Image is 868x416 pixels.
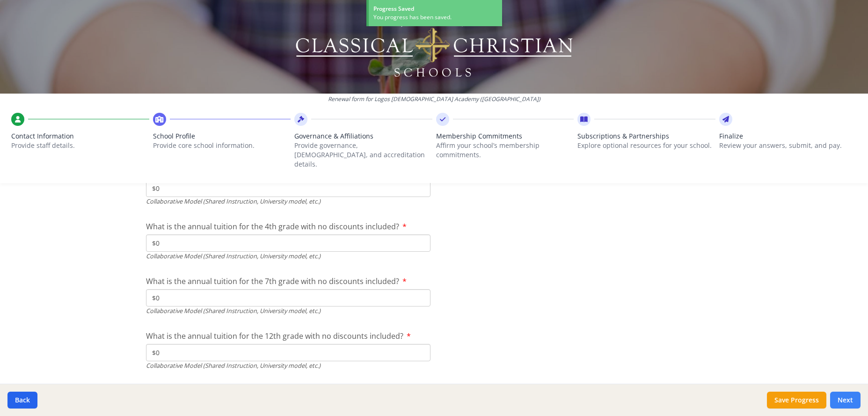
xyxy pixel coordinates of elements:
[719,131,857,141] span: Finalize
[436,141,574,160] p: Affirm your school’s membership commitments.
[146,197,430,206] div: Collaborative Model (Shared Instruction, University model, etc.)
[719,141,857,150] p: Review your answers, submit, and pay.
[294,14,574,80] img: Logo
[767,392,826,409] button: Save Progress
[146,276,399,286] span: What is the annual tuition for the 7th grade with no discounts included?
[7,392,37,409] button: Back
[830,392,861,409] button: Next
[373,13,497,22] div: You progress has been saved.
[146,307,430,315] div: Collaborative Model (Shared Instruction, University model, etc.)
[577,131,715,141] span: Subscriptions & Partnerships
[577,141,715,150] p: Explore optional resources for your school.
[436,131,574,141] span: Membership Commitments
[11,141,149,150] p: Provide staff details.
[146,331,403,341] span: What is the annual tuition for the 12th grade with no discounts included?
[146,221,399,232] span: What is the annual tuition for the 4th grade with no discounts included?
[146,361,430,370] div: Collaborative Model (Shared Instruction, University model, etc.)
[153,131,291,141] span: School Profile
[11,131,149,141] span: Contact Information
[146,252,430,261] div: Collaborative Model (Shared Instruction, University model, etc.)
[294,141,432,169] p: Provide governance, [DEMOGRAPHIC_DATA], and accreditation details.
[373,5,497,13] div: Progress Saved
[294,131,432,141] span: Governance & Affiliations
[153,141,291,150] p: Provide core school information.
